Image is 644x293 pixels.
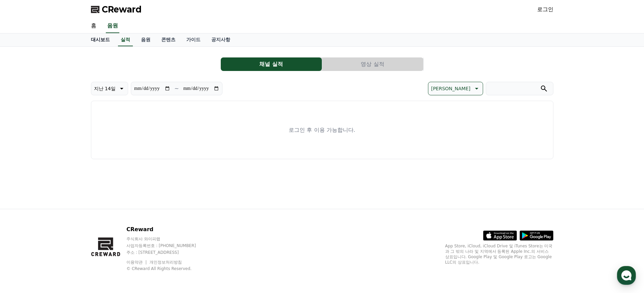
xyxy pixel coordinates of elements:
[91,4,142,15] a: CReward
[91,82,128,95] button: 지난 14일
[322,57,423,71] button: 영상 실적
[118,33,133,46] a: 실적
[104,224,113,230] span: 설정
[156,33,181,46] a: 콘텐츠
[289,126,355,134] p: 로그인 후 이용 가능합니다.
[206,33,236,46] a: 공지사항
[174,84,179,93] p: ~
[87,214,130,231] a: 설정
[126,260,148,265] a: 이용약관
[431,84,470,93] p: [PERSON_NAME]
[86,19,102,33] a: 홈
[21,224,25,230] span: 홈
[537,5,553,14] a: 로그인
[62,225,70,230] span: 대화
[136,33,156,46] a: 음원
[86,33,115,46] a: 대시보드
[102,4,142,15] span: CReward
[106,19,119,33] a: 음원
[126,250,209,255] p: 주소 : [STREET_ADDRESS]
[126,243,209,248] p: 사업자등록번호 : [PHONE_NUMBER]
[149,260,182,265] a: 개인정보처리방침
[126,266,209,271] p: © CReward All Rights Reserved.
[45,214,87,231] a: 대화
[221,57,322,71] a: 채널 실적
[126,225,209,234] p: CReward
[126,236,209,242] p: 주식회사 와이피랩
[94,84,116,93] p: 지난 14일
[428,82,483,95] button: [PERSON_NAME]
[2,214,45,231] a: 홈
[322,57,424,71] a: 영상 실적
[445,243,553,265] p: App Store, iCloud, iCloud Drive 및 iTunes Store는 미국과 그 밖의 나라 및 지역에서 등록된 Apple Inc.의 서비스 상표입니다. Goo...
[221,57,322,71] button: 채널 실적
[181,33,206,46] a: 가이드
